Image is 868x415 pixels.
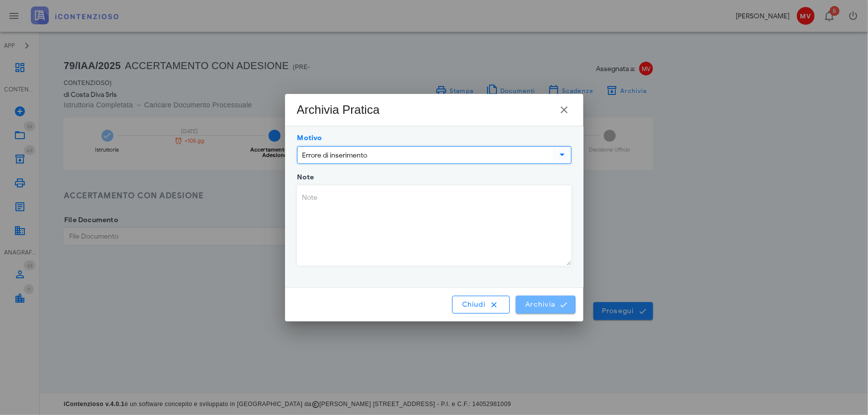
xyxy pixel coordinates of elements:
[516,296,575,314] button: Archivia
[525,300,566,309] span: Archivia
[294,172,314,182] label: Note
[452,296,510,314] button: Chiudi
[297,147,552,164] input: Motivo
[297,102,380,118] div: Archivia Pratica
[294,133,322,143] label: Motivo
[462,300,501,309] span: Chiudi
